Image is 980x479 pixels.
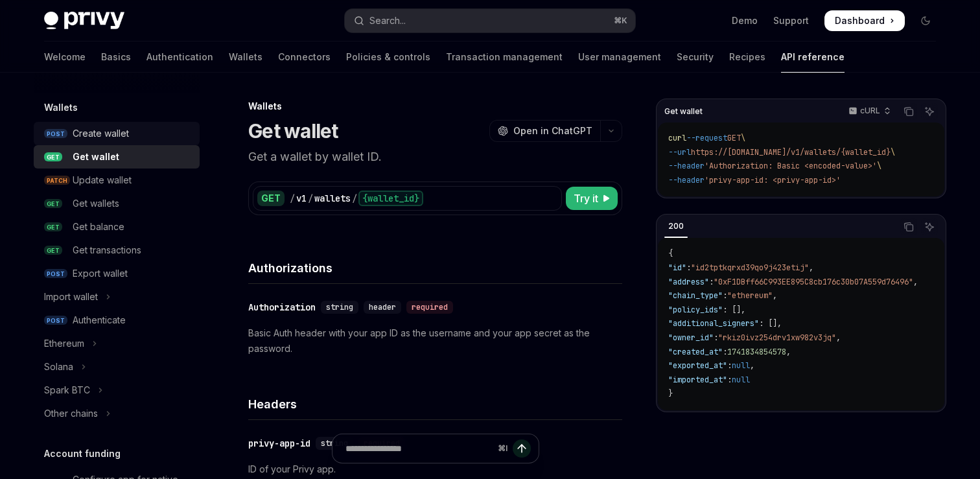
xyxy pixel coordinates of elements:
a: Wallets [229,41,262,73]
span: 'privy-app-id: <privy-app-id>' [705,175,841,185]
span: Dashboard [835,14,885,27]
span: "additional_signers" [668,318,759,329]
button: Ask AI [921,103,938,120]
span: --header [668,161,705,171]
span: "imported_at" [668,375,727,385]
span: : [], [723,305,745,315]
a: GETGet transactions [34,239,200,262]
span: \ [877,161,881,171]
span: : [], [759,318,782,329]
h1: Get wallet [248,119,338,143]
p: Get a wallet by wallet ID. [248,148,622,166]
div: / [290,192,295,205]
span: "address" [668,277,709,287]
button: cURL [841,100,896,123]
a: Demo [732,14,758,27]
span: Open in ChatGPT [513,124,592,137]
span: \ [891,147,895,158]
div: Export wallet [73,266,128,281]
div: Import wallet [44,289,98,305]
span: GET [44,152,62,162]
span: "chain_type" [668,290,723,301]
span: } [668,388,673,399]
a: GETGet wallets [34,192,200,215]
a: Support [773,14,809,27]
div: Solana [44,359,73,375]
span: : [709,277,714,287]
div: Get balance [73,219,124,235]
a: Connectors [278,41,331,73]
span: PATCH [44,176,70,185]
span: null [732,360,750,371]
a: POSTAuthenticate [34,309,200,332]
span: Try it [574,191,598,206]
a: Security [677,41,714,73]
div: Get transactions [73,242,141,258]
a: Recipes [729,41,765,73]
div: wallets [314,192,351,205]
span: GET [727,133,741,143]
span: : [727,375,732,385]
span: https://[DOMAIN_NAME]/v1/wallets/{wallet_id} [691,147,891,158]
span: \ [741,133,745,143]
button: Try it [566,187,618,210]
div: Get wallet [73,149,119,165]
span: "id" [668,263,686,273]
span: , [773,290,777,301]
span: --header [668,175,705,185]
span: 'Authorization: Basic <encoded-value>' [705,161,877,171]
span: : [723,347,727,357]
span: POST [44,129,67,139]
span: "policy_ids" [668,305,723,315]
button: Toggle Other chains section [34,402,200,425]
a: PATCHUpdate wallet [34,169,200,192]
div: Spark BTC [44,382,90,398]
button: Toggle Solana section [34,355,200,379]
span: "ethereum" [727,290,773,301]
div: Create wallet [73,126,129,141]
span: --request [686,133,727,143]
span: "id2tptkqrxd39qo9j423etij" [691,263,809,273]
a: Transaction management [446,41,563,73]
button: Open search [345,9,635,32]
a: Dashboard [824,10,905,31]
h4: Headers [248,395,622,413]
div: 200 [664,218,688,234]
div: Update wallet [73,172,132,188]
span: , [786,347,791,357]
a: Welcome [44,41,86,73]
span: : [723,290,727,301]
span: { [668,248,673,259]
a: GETGet wallet [34,145,200,169]
button: Toggle Import wallet section [34,285,200,309]
div: / [308,192,313,205]
span: "0xF1DBff66C993EE895C8cb176c30b07A559d76496" [714,277,913,287]
span: curl [668,133,686,143]
span: "rkiz0ivz254drv1xw982v3jq" [718,333,836,343]
span: GET [44,199,62,209]
a: Basics [101,41,131,73]
h5: Account funding [44,446,121,461]
span: , [913,277,918,287]
p: cURL [860,106,880,116]
span: , [836,333,841,343]
span: null [732,375,750,385]
div: v1 [296,192,307,205]
span: : [714,333,718,343]
span: : [686,263,691,273]
a: Policies & controls [346,41,430,73]
a: GETGet balance [34,215,200,239]
div: required [406,301,453,314]
a: Authentication [146,41,213,73]
button: Ask AI [921,218,938,235]
div: Search... [369,13,406,29]
div: Authorization [248,301,316,314]
button: Copy the contents from the code block [900,218,917,235]
button: Copy the contents from the code block [900,103,917,120]
span: , [809,263,813,273]
h4: Authorizations [248,259,622,277]
span: ⌘ K [614,16,627,26]
span: "exported_at" [668,360,727,371]
span: "created_at" [668,347,723,357]
button: Toggle Spark BTC section [34,379,200,402]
